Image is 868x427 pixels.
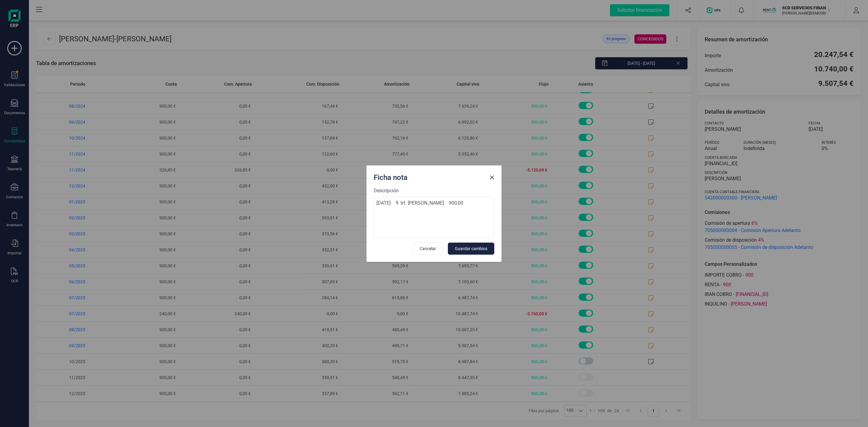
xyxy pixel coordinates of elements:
textarea: [DATE] 9 trf. [PERSON_NAME] 900,00 [374,197,494,238]
button: Cancelar [413,243,443,255]
span: Cancelar [420,246,436,252]
button: Close [487,173,497,182]
div: Ficha nota [371,170,487,182]
span: Guardar cambios [455,246,487,252]
button: Guardar cambios [448,243,494,255]
label: Descripción [374,187,494,194]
